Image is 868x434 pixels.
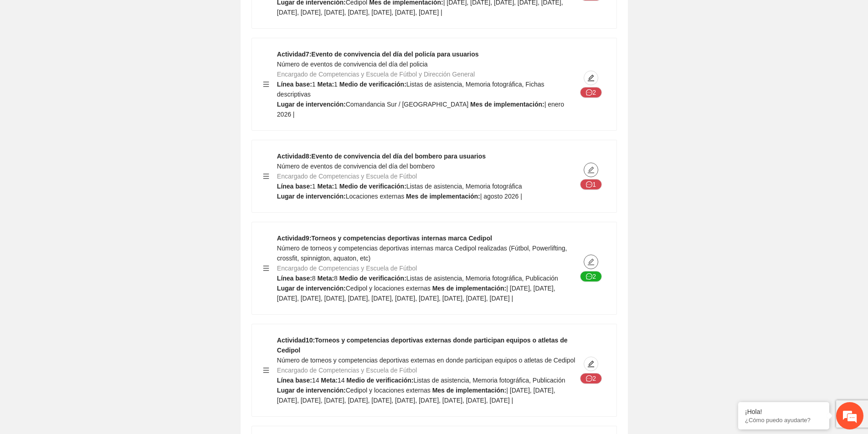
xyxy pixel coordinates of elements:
span: edit [584,258,598,266]
span: Número de torneos y competencias deportivas externas en donde participan equipos o atletas de Ced... [277,357,575,364]
span: message [586,89,592,97]
strong: Medio de verificación: [339,275,406,282]
button: message2 [580,87,602,98]
span: menu [263,173,269,179]
span: edit [584,166,598,174]
span: 14 [312,377,319,384]
strong: Lugar de intervención: [277,193,346,200]
strong: Meta: [318,81,334,88]
span: Número de eventos de convivencia del día del bombero [277,163,435,170]
span: 1 [312,81,316,88]
strong: Medio de verificación: [346,377,413,384]
strong: Línea base: [277,377,312,384]
span: Número de torneos y competencias deportivas internas marca Cedipol realizadas (Fútbol, Powerlifti... [277,245,567,262]
strong: Meta: [318,275,334,282]
strong: Mes de implementación: [470,101,544,108]
strong: Actividad 9 : Torneos y competencias deportivas internas marca Cedipol [277,235,492,242]
span: Cedipol y locaciones externas [346,285,431,292]
span: Comandancia Sur / [GEOGRAPHIC_DATA] [346,101,468,108]
span: Listas de asistencia, Memoria fotográfica, Fichas descriptivas [277,81,544,98]
span: 1 [334,183,338,190]
strong: Lugar de intervención: [277,285,346,292]
span: Listas de asistencia, Memoria fotográfica, Publicación [406,275,558,282]
strong: Línea base: [277,275,312,282]
span: Locaciones externas [346,193,404,200]
span: Encargado de Competencias y Escuela de Fútbol [277,367,417,374]
strong: Medio de verificación: [339,81,406,88]
span: menu [263,265,269,271]
strong: Meta: [318,183,334,190]
span: Estamos en línea. [53,122,126,214]
strong: Actividad 10 : Torneos y competencias deportivas externas donde participan equipos o atletas de C... [277,337,568,354]
span: Encargado de Competencias y Escuela de Fútbol [277,265,417,272]
span: Encargado de Competencias y Escuela de Fútbol [277,173,417,180]
strong: Meta: [321,377,338,384]
button: edit [584,71,598,85]
strong: Actividad 7 : Evento de convivencia del día del policía para usuarios [277,51,479,58]
strong: Mes de implementación: [432,285,507,292]
span: | agosto 2026 | [480,193,522,200]
span: message [586,181,592,189]
button: message2 [580,373,602,384]
span: 8 [312,275,316,282]
button: edit [584,357,598,371]
strong: Actividad 8 : Evento de convivencia del día del bombero para usuarios [277,153,486,160]
button: edit [584,255,598,269]
button: edit [584,163,598,177]
span: edit [584,360,598,368]
span: menu [263,367,269,373]
span: Listas de asistencia, Memoria fotográfica [406,183,522,190]
strong: Mes de implementación: [432,387,507,394]
button: message1 [580,179,602,190]
span: 14 [338,377,345,384]
span: menu [263,81,269,87]
strong: Línea base: [277,183,312,190]
div: Minimizar ventana de chat en vivo [149,5,171,26]
strong: Medio de verificación: [339,183,406,190]
span: Listas de asistencia, Memoria fotográfica, Publicación [413,377,565,384]
span: edit [584,74,598,82]
span: 1 [334,81,338,88]
span: Número de eventos de convivencia del día del policia [277,61,428,68]
span: message [586,375,592,383]
div: Chatee con nosotros ahora [47,46,153,58]
span: Cedipol y locaciones externas [346,387,431,394]
p: ¿Cómo puedo ayudarte? [745,417,822,424]
button: message2 [580,271,602,282]
span: 1 [312,183,316,190]
textarea: Escriba su mensaje y pulse “Intro” [5,249,174,281]
span: message [586,273,592,281]
strong: Línea base: [277,81,312,88]
strong: Mes de implementación: [406,193,480,200]
span: 8 [334,275,338,282]
div: ¡Hola! [745,408,822,415]
strong: Lugar de intervención: [277,387,346,394]
span: Encargado de Competencias y Escuela de Fútbol y Dirección General [277,71,475,78]
strong: Lugar de intervención: [277,101,346,108]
